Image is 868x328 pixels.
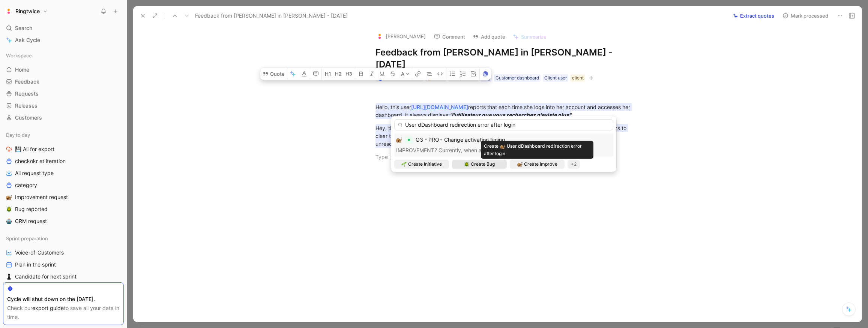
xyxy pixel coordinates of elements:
[396,146,611,155] p: IMPROVEMENT? Currently, when a wants to apply he
[408,160,442,168] span: Create Initiative
[394,119,613,130] input: Link to initiative, bug, improve, perception or iteration
[524,160,557,168] span: Create Improve
[396,137,402,143] img: 🐌
[464,162,469,167] img: 🪲
[471,160,495,168] span: Create Bug
[482,147,492,153] mark: user
[401,162,407,167] img: 🌱
[517,162,523,167] img: 🐌
[568,160,580,169] div: +2
[416,136,505,143] span: Q3 - PRO+ Change activation timing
